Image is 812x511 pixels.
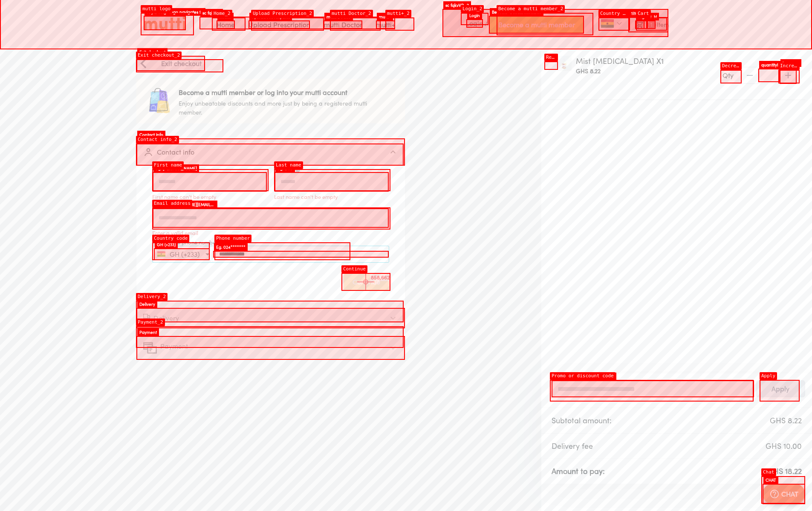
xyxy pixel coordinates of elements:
span: 1 [647,20,656,29]
p: Qty [722,70,734,80]
button: GH (+233) [154,248,210,260]
p: Become a mutti member or log into your mutti account [179,87,373,98]
img: package icon [146,88,172,114]
p: Delivery fee [552,440,593,452]
p: GHS 8.22 [770,415,802,426]
div: GHS 8.22 [576,67,601,93]
li: Item [628,17,668,32]
li: / [459,12,584,37]
a: Navigates to Prescription Upload Page [249,20,310,29]
img: NotDeliveredIcon [143,313,150,320]
button: Navigate LeftExit checkout [136,56,205,71]
p: GHS 10.00 [766,440,802,452]
p: Payment [160,341,188,355]
a: Navigates to mutti+ page [376,20,395,29]
p: Subtotal amount: [552,415,612,426]
p: Enjoy unbeatable discounts and more just by being a registered mutti member. [179,99,373,117]
img: Logo [144,16,186,30]
button: CHAT [763,484,805,504]
label: Last name [274,166,300,174]
img: Ghana [601,19,614,28]
a: Link on the logo navigates to HomePage [144,16,186,30]
img: Profile [143,147,153,157]
img: Mist Potassium Citrate X1 [557,56,572,71]
p: Contact info [157,147,194,157]
p: GHS 18.22 [767,465,802,477]
p: Delivery [153,313,179,323]
div: PaymentIconPayment [136,336,405,360]
div: ProfileContact info [136,162,405,301]
p: Last name can't be empty [274,192,389,202]
p: Exit checkout [161,58,202,69]
label: Your active phone number [152,238,218,247]
a: Navigates to Home Page [217,20,235,29]
img: Navigate Left [138,58,148,69]
img: Dropdown [617,21,622,26]
p: CHAT [781,489,798,499]
p: First name can't be empty [152,192,267,202]
span: Become a mutti member [498,19,575,31]
div: NotDeliveredIconDelivery [136,308,405,328]
div: ProfileContact info [136,138,405,166]
label: First name [152,166,178,174]
p: Mist [MEDICAL_DATA] X1 [576,56,774,67]
a: Navigates to mutti doctor website [324,20,362,29]
p: Amount to pay: [552,465,605,477]
label: Email address [152,202,188,210]
p: Enter a valid email [152,228,389,238]
span: Login [466,19,483,28]
button: Become a mutti member [489,16,584,34]
span: increase [780,67,797,84]
img: PaymentIcon [143,341,157,355]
